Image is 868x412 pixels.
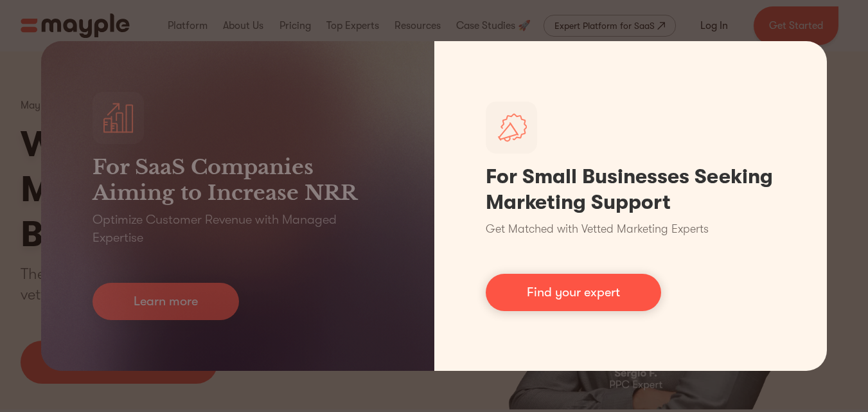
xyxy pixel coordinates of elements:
[93,283,239,320] a: Learn more
[486,164,776,215] h1: For Small Businesses Seeking Marketing Support
[486,274,661,311] a: Find your expert
[93,154,383,206] h3: For SaaS Companies Aiming to Increase NRR
[486,220,709,238] p: Get Matched with Vetted Marketing Experts
[93,211,383,247] p: Optimize Customer Revenue with Managed Expertise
